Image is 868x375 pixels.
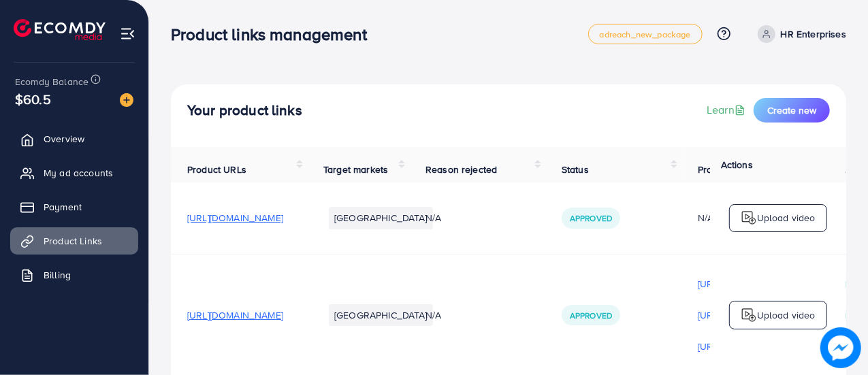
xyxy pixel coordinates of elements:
[187,211,283,225] span: [URL][DOMAIN_NAME]
[781,26,846,42] p: HR Enterprises
[752,25,846,43] a: HR Enterprises
[10,193,138,221] a: Payment
[698,307,794,323] p: [URL][DOMAIN_NAME]
[757,307,816,323] p: Upload video
[721,158,753,172] span: Actions
[171,25,378,44] h3: Product links management
[120,93,133,107] img: image
[10,125,138,152] a: Overview
[44,166,113,180] span: My ad accounts
[15,89,51,109] span: $60.5
[187,163,246,176] span: Product URLs
[698,338,794,355] p: [URL][DOMAIN_NAME]
[562,163,589,176] span: Status
[10,159,138,186] a: My ad accounts
[44,268,71,282] span: Billing
[425,163,497,176] span: Reason rejected
[570,310,612,321] span: Approved
[329,207,433,229] li: [GEOGRAPHIC_DATA]
[120,26,135,42] img: menu
[600,30,691,39] span: adreach_new_package
[329,304,433,326] li: [GEOGRAPHIC_DATA]
[588,24,703,44] a: adreach_new_package
[754,98,830,123] button: Create new
[44,132,84,146] span: Overview
[323,163,388,176] span: Target markets
[698,276,794,292] p: [URL][DOMAIN_NAME]
[741,210,757,226] img: logo
[820,327,861,368] img: image
[698,211,794,225] div: N/A
[187,308,283,322] span: [URL][DOMAIN_NAME]
[425,308,441,322] span: N/A
[10,261,138,289] a: Billing
[14,19,106,40] img: logo
[698,163,758,176] span: Product video
[741,307,757,323] img: logo
[187,102,302,119] h4: Your product links
[570,212,612,224] span: Approved
[44,200,82,214] span: Payment
[44,234,102,248] span: Product Links
[767,103,816,117] span: Create new
[757,210,816,226] p: Upload video
[10,227,138,255] a: Product Links
[425,211,441,225] span: N/A
[15,75,89,88] span: Ecomdy Balance
[707,102,748,118] a: Learn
